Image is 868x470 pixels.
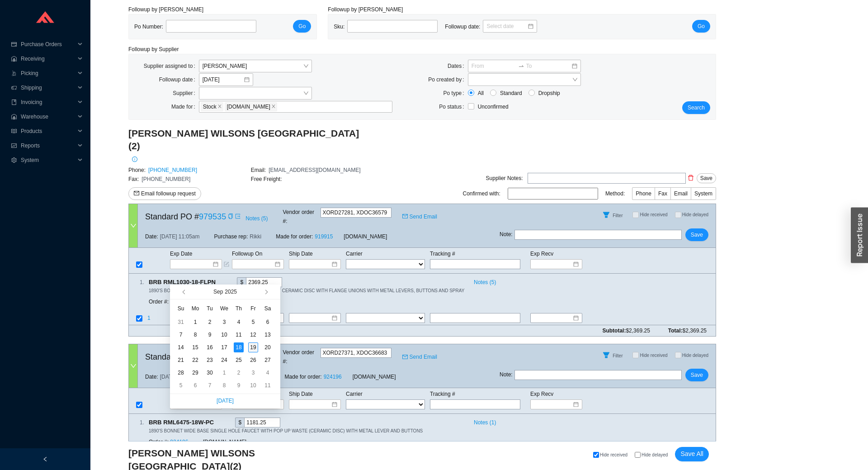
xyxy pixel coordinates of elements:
span: Hide delayed [682,212,708,217]
a: [PHONE_NUMBER] [148,167,197,173]
span: [DATE] 11:18am [160,372,200,381]
span: [DOMAIN_NAME] [227,103,270,111]
span: Followup by Supplier [128,46,179,52]
span: Warehouse [21,109,75,124]
span: down [130,363,137,369]
td: 2025-10-06 [188,379,203,392]
div: $ [237,277,246,287]
div: 1 [190,317,200,327]
label: Po type: [443,87,468,100]
span: Ship Date [289,251,313,257]
span: Tziporah Jakobovits [203,60,308,72]
td: 2025-09-15 [188,341,203,354]
span: Reports [21,138,75,153]
span: Followup On [232,251,262,257]
span: 1890'S BONNET WIDE BASE SINGLE HOLE FAUCET WITH POP UP WASTE (CERAMIC DISC) WITH METAL LEVER AND ... [149,428,423,433]
div: 4 [234,317,244,327]
td: 2025-10-04 [260,366,275,379]
span: $2,369.25 [683,328,707,334]
span: Filter [613,213,623,218]
span: Vendor order # : [283,208,319,226]
div: 30 [205,368,215,378]
span: [PHONE_NUMBER] [142,176,190,182]
span: Ship Date [289,391,313,397]
td: 2025-09-05 [246,316,260,328]
td: 2025-10-08 [217,379,231,392]
div: 29 [190,368,200,378]
span: 1890'S BONNET BRIDGEMASTER KITCHEN FAUCETW/SPRAY CERAMIC DISC WITH FLANGE UNIONS WITH METAL LEVER... [149,288,464,293]
button: delete [686,171,696,184]
span: BRB RML1030-18-FLPN [149,277,223,287]
div: 8 [190,330,200,340]
div: 19 [248,342,258,352]
span: Shipping [21,81,75,95]
div: 11 [234,330,244,340]
a: 919915 [315,233,333,240]
th: Tu [203,301,217,316]
td: 2025-09-29 [188,366,203,379]
span: Fax: [128,176,139,182]
td: 2025-09-03 [217,316,231,328]
span: credit-card [11,42,17,47]
div: 24 [219,355,229,365]
button: Save [697,173,716,183]
span: Standard PO # [145,350,226,364]
span: delete [686,175,695,181]
button: Filter [599,348,613,362]
div: Copy [217,277,223,287]
span: copy [228,214,233,219]
td: 2025-10-02 [231,366,246,379]
a: mailSend Email [402,352,437,361]
span: Stock [203,103,217,111]
input: From [472,62,516,71]
span: Note : [500,230,513,240]
span: Email followup request [141,189,196,198]
div: 6 [190,380,200,390]
button: Filter [599,208,613,222]
input: To [526,62,571,71]
h3: [PERSON_NAME] WILSONS [GEOGRAPHIC_DATA] (2) [128,127,373,153]
button: 2025 [225,285,237,299]
th: Fr [246,301,260,316]
td: 2025-09-22 [188,354,203,366]
th: Th [231,301,246,316]
span: read [11,128,17,134]
td: 2025-09-09 [203,328,217,341]
span: Notes ( 1 ) [474,418,496,427]
button: Save [685,228,708,241]
span: System [694,190,712,197]
td: 2025-09-19 [246,341,260,354]
span: Go [698,22,705,31]
span: Exp Recv [530,251,553,257]
div: 1 . [129,418,144,427]
span: Dropship [535,89,564,98]
td: 2025-09-08 [188,328,203,341]
label: Followup date: [159,73,199,86]
label: Supplier assigned to [144,60,199,72]
span: 1 [147,315,151,321]
a: 924196 [170,439,188,446]
div: 1 . [129,278,144,287]
a: 924196 [324,374,342,380]
span: left [42,456,48,462]
td: 2025-10-07 [203,379,217,392]
div: Supplier Notes: [486,174,523,183]
span: Purchase rep: [214,232,248,241]
div: 17 [219,342,229,352]
td: 2025-09-30 [203,366,217,379]
div: 31 [176,317,186,327]
div: 11 [263,380,273,390]
td: 2025-09-23 [203,354,217,366]
div: Copy [216,418,222,427]
span: Fax [658,190,667,197]
input: Hide received [593,452,599,458]
div: 25 [234,355,244,365]
span: Carrier [346,391,363,397]
div: 3 [248,368,258,378]
span: Save [691,230,703,239]
a: 979535 [199,212,226,221]
td: 2025-09-27 [260,354,275,366]
span: Email [674,190,688,197]
a: export [235,212,241,221]
button: Go [692,20,710,33]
